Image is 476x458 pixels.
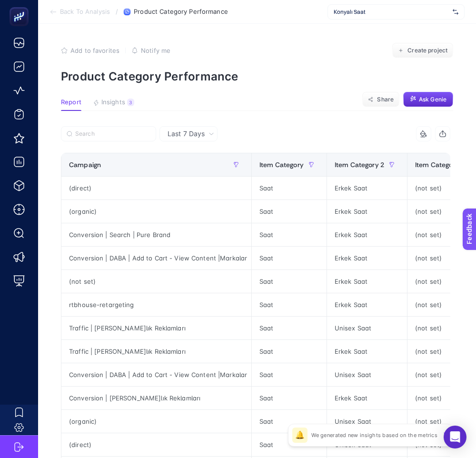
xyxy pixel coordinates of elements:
[259,161,304,169] span: Item Category
[377,96,394,103] span: Share
[444,426,466,448] div: Open Intercom Messenger
[61,340,251,363] div: Traffic | [PERSON_NAME]lık Reklamları
[6,3,36,10] span: Feedback
[327,177,407,199] div: Erkek Saat
[327,340,407,363] div: Erkek Saat
[116,8,118,15] span: /
[61,99,81,106] span: Report
[403,92,453,107] button: Ask Genie
[69,161,101,169] span: Campaign
[327,200,407,223] div: Erkek Saat
[327,363,407,386] div: Unisex Saat
[61,270,251,293] div: (not set)
[252,177,327,199] div: Saat
[362,92,399,107] button: Share
[252,247,327,269] div: Saat
[415,161,465,169] span: Item Category 3
[141,47,170,54] span: Notify me
[327,317,407,339] div: Unisex Saat
[252,340,327,363] div: Saat
[252,317,327,339] div: Saat
[252,410,327,433] div: Saat
[134,8,228,16] span: Product Category Performance
[61,223,251,246] div: Conversion | Search | Pure Brand
[61,317,251,339] div: Traffic | [PERSON_NAME]lık Reklamları
[101,99,125,106] span: Insights
[252,223,327,246] div: Saat
[252,200,327,223] div: Saat
[327,293,407,316] div: Erkek Saat
[334,8,449,16] span: Konyalı Saat
[61,47,119,54] button: Add to favorites
[61,177,251,199] div: (direct)
[252,270,327,293] div: Saat
[311,431,437,439] p: We generated new insights based on the metrics
[407,47,447,54] span: Create project
[419,96,446,103] span: Ask Genie
[127,99,134,106] div: 3
[335,161,384,169] span: Item Category 2
[327,247,407,269] div: Erkek Saat
[453,7,458,17] img: svg%3e
[327,387,407,409] div: Erkek Saat
[292,428,307,443] div: 🔔
[168,129,205,139] span: Last 7 Days
[61,200,251,223] div: (organic)
[131,47,170,54] button: Notify me
[392,43,453,58] button: Create project
[60,8,110,16] span: Back To Analysis
[252,363,327,386] div: Saat
[61,387,251,409] div: Conversion | [PERSON_NAME]lık Reklamları
[61,293,251,316] div: rtbhouse-retargeting
[61,247,251,269] div: Conversion | DABA | Add to Cart - View Content |Markalar
[252,387,327,409] div: Saat
[252,433,327,456] div: Saat
[61,410,251,433] div: (organic)
[327,223,407,246] div: Erkek Saat
[75,130,150,138] input: Search
[61,433,251,456] div: (direct)
[252,293,327,316] div: Saat
[61,70,453,83] p: Product Category Performance
[61,363,251,386] div: Conversion | DABA | Add to Cart - View Content |Markalar
[327,410,407,433] div: Unisex Saat
[70,47,119,54] span: Add to favorites
[327,270,407,293] div: Erkek Saat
